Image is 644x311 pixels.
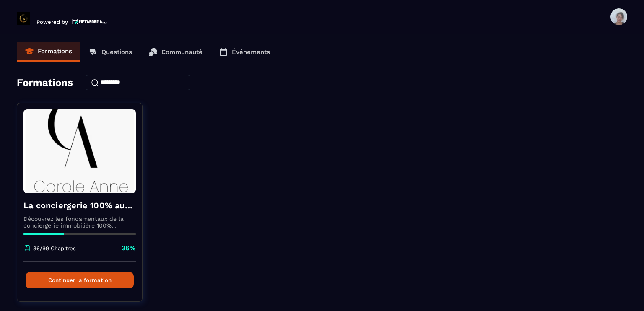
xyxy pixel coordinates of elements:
img: logo [72,18,107,25]
p: Powered by [36,19,68,25]
h4: La conciergerie 100% automatisée [23,200,136,211]
h4: Formations [17,77,73,88]
a: Événements [211,42,278,62]
p: Communauté [161,48,203,56]
img: formation-background [23,109,136,193]
p: Questions [101,48,132,56]
p: 36/99 Chapitres [33,245,76,251]
p: Découvrez les fondamentaux de la conciergerie immobilière 100% automatisée. Cette formation est c... [23,215,136,229]
p: Formations [38,47,72,55]
a: Formations [17,42,80,62]
a: Questions [80,42,140,62]
button: Continuer la formation [26,272,134,288]
a: Communauté [140,42,211,62]
p: 36% [122,244,136,253]
p: Événements [232,48,270,56]
img: logo-branding [17,12,30,25]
